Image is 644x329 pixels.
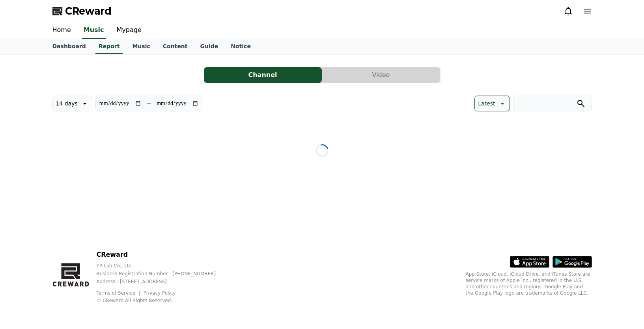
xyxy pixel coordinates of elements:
button: Channel [204,67,322,83]
p: © CReward All Rights Reserved. [96,297,228,304]
a: Content [157,39,194,54]
p: CReward [96,250,228,259]
a: Mypage [110,22,148,39]
p: Address : [STREET_ADDRESS] [96,278,228,285]
span: CReward [65,5,112,17]
a: Home [46,22,77,39]
a: Notice [224,39,257,54]
a: Terms of Service [96,290,141,296]
a: Guide [194,39,224,54]
p: 14 days [56,98,78,109]
p: Latest [478,98,495,109]
a: CReward [52,5,112,17]
a: Dashboard [46,39,92,54]
p: Business Registration Number : [PHONE_NUMBER] [96,271,228,277]
a: Report [95,39,123,54]
button: 14 days [52,96,92,111]
p: ~ [146,99,151,108]
a: Music [82,22,106,39]
a: Video [322,67,441,83]
button: Video [322,67,440,83]
a: Privacy Policy [144,290,176,296]
p: App Store, iCloud, iCloud Drive, and iTunes Store are service marks of Apple Inc., registered in ... [466,271,592,296]
a: Music [126,39,156,54]
button: Latest [474,96,510,111]
p: YP Lab Co., Ltd. [96,263,228,269]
